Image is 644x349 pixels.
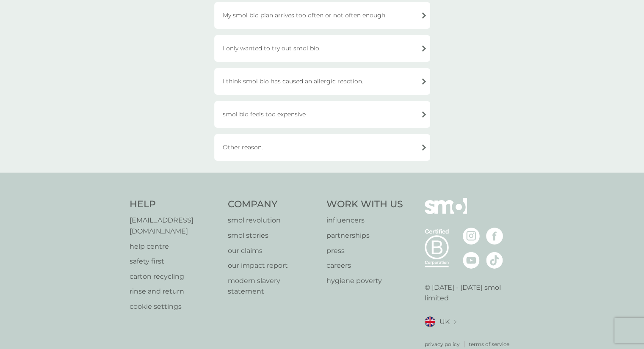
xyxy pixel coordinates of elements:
[326,275,403,286] a: hygiene poverty
[486,228,503,245] img: visit the smol Facebook page
[130,198,220,211] h4: Help
[214,35,430,62] div: I only wanted to try out smol bio.
[326,215,403,226] a: influencers
[228,260,318,271] a: our impact report
[425,198,467,227] img: smol
[463,228,480,245] img: visit the smol Instagram page
[130,271,220,282] a: carton recycling
[228,215,318,226] a: smol revolution
[130,286,220,297] a: rinse and return
[214,134,430,161] div: Other reason.
[228,230,318,241] a: smol stories
[214,68,430,95] div: I think smol bio has caused an allergic reaction.
[326,230,403,241] a: partnerships
[469,340,509,348] a: terms of service
[130,241,220,252] a: help centre
[486,252,503,269] img: visit the smol Tiktok page
[130,215,220,236] a: [EMAIL_ADDRESS][DOMAIN_NAME]
[130,256,220,267] a: safety first
[425,282,515,304] p: © [DATE] - [DATE] smol limited
[326,260,403,271] a: careers
[439,316,450,327] span: UK
[454,320,456,324] img: select a new location
[425,340,460,348] a: privacy policy
[425,316,435,327] img: UK flag
[214,2,430,29] div: My smol bio plan arrives too often or not often enough.
[463,252,480,269] img: visit the smol Youtube page
[214,101,430,128] div: smol bio feels too expensive
[228,275,318,297] a: modern slavery statement
[228,245,318,256] a: our claims
[326,245,403,256] a: press
[228,198,318,211] h4: Company
[326,198,403,211] h4: Work With Us
[130,301,220,312] a: cookie settings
